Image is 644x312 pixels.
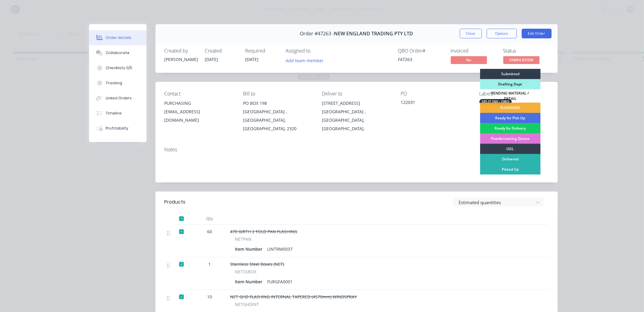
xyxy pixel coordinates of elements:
div: Contact [165,91,234,97]
span: FABRICATION [503,56,540,64]
button: Close [460,29,482,38]
button: Tracking [89,76,146,91]
button: Edit Order [522,29,552,38]
button: Checklists 0/0 [89,60,146,76]
div: [STREET_ADDRESS][GEOGRAPHIC_DATA] , [GEOGRAPHIC_DATA], [GEOGRAPHIC_DATA], [322,99,391,133]
div: Profitability [106,126,128,131]
div: Order details [106,35,131,40]
div: FURGFA0001 [265,277,295,286]
div: Invoiced [451,48,496,54]
div: Tracking [106,80,122,86]
span: Stainless Steel Boxes (NET) [230,261,284,267]
span: NETPAN [235,236,252,242]
div: PURCHASING[EMAIL_ADDRESS][DOMAIN_NAME] [165,99,234,124]
div: PO BOX 198[GEOGRAPHIC_DATA] , [GEOGRAPHIC_DATA], [GEOGRAPHIC_DATA], 2320 [243,99,312,133]
div: Linked Orders [106,95,132,101]
div: Created by [165,48,198,54]
div: Required [245,48,279,54]
div: F47263 [398,56,444,63]
div: UGL [480,144,540,154]
div: SPLIT INV - QBO [479,99,512,105]
div: Ready for Delivery [480,123,540,133]
div: Status [503,48,549,54]
div: LINTRM0037 [265,245,295,253]
div: PO BOX 198 [243,99,312,108]
div: [GEOGRAPHIC_DATA] , [GEOGRAPHIC_DATA], [GEOGRAPHIC_DATA], [322,108,391,133]
div: QBO Order # [398,48,444,54]
div: Checklists 0/0 [106,65,132,71]
div: Created [205,48,238,54]
div: Products [165,198,186,206]
div: Deliver to [322,91,391,97]
button: Collaborate [89,45,146,60]
div: Timeline [106,111,122,116]
div: [PERSON_NAME] [165,56,198,63]
div: Submitted [480,69,540,79]
div: Labels [479,91,549,97]
div: Picked Up [480,164,540,175]
button: Linked Orders [89,91,146,106]
span: 470 GIRTH 2 FOLD PAN FLASHING [230,229,297,234]
button: Timeline [89,106,146,121]
button: Profitability [89,121,146,136]
button: Add team member [286,56,327,64]
div: Bill to [243,91,312,97]
div: [EMAIL_ADDRESS][DOMAIN_NAME] [165,108,234,124]
div: [GEOGRAPHIC_DATA] , [GEOGRAPHIC_DATA], [GEOGRAPHIC_DATA], 2320 [243,108,312,133]
div: Delivered [480,154,540,164]
div: Item Number [235,277,265,286]
span: [DATE] [245,56,259,62]
span: NETSSBOX [235,269,257,275]
button: Add team member [282,56,327,64]
span: NET GHD FLASHING INTERNAL TAPERED (4570mm) WINDSPRAY [230,294,357,300]
button: Options [487,29,517,38]
span: No [451,56,487,64]
span: [DATE] [205,56,218,62]
div: Qty [192,213,228,225]
span: 1 [209,261,211,267]
span: 60 [207,228,212,235]
div: Drafting Dept [480,79,540,89]
div: Item Number [235,245,265,253]
div: Assigned to [286,48,346,54]
span: NETGHDINT [235,301,259,307]
div: Powdercoating Queue [480,133,540,144]
span: Order #47263 - [300,31,334,37]
div: PENDING MATERIAL / DETAIL [480,89,540,103]
button: Order details [89,30,146,45]
span: NEW ENGLAND TRADING PTY LTD [334,31,413,37]
div: Ready for Pick Up [480,113,540,123]
div: [STREET_ADDRESS] [322,99,391,108]
div: Notes [165,147,549,153]
button: FABRICATION [503,56,540,65]
span: 10 [207,294,212,300]
div: 122031 [401,99,470,108]
div: FLASHINGS [480,103,540,113]
div: Collaborate [106,50,130,56]
div: PO [401,91,470,97]
div: PURCHASING [165,99,234,108]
